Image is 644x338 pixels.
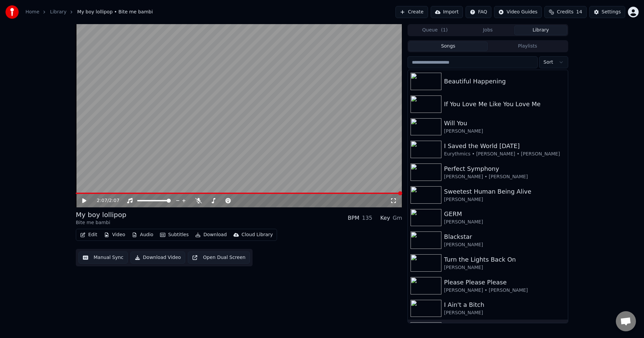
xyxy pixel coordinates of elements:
[188,252,250,264] button: Open Dual Screen
[444,219,565,225] div: [PERSON_NAME]
[444,151,565,157] div: Eurythmics • [PERSON_NAME] • [PERSON_NAME]
[193,230,229,240] button: Download
[557,9,573,15] span: Credits
[576,9,582,15] span: 14
[76,210,126,219] div: My boy lollipop
[444,141,565,151] div: I Saved the World [DATE]
[78,252,128,264] button: Manual Sync
[444,99,565,109] div: If You Love Me Like You Love Me
[50,9,66,15] a: Library
[431,6,463,18] button: Import
[393,214,402,222] div: Gm
[395,6,428,18] button: Create
[444,174,565,180] div: [PERSON_NAME] • [PERSON_NAME]
[77,9,153,15] span: My boy lollipop • Bite me bambi
[130,252,185,264] button: Download Video
[444,164,565,174] div: Perfect Symphony
[543,59,553,66] span: Sort
[444,77,565,86] div: Beautiful Happening
[77,230,100,240] button: Edit
[444,264,565,271] div: [PERSON_NAME]
[466,6,491,18] button: FAQ
[444,209,565,219] div: GERM
[589,6,625,18] button: Settings
[544,6,586,18] button: Credits14
[109,197,119,204] span: 2:07
[444,232,565,242] div: Blackstar
[514,25,567,35] button: Library
[444,128,565,135] div: [PERSON_NAME]
[157,230,191,240] button: Subtitles
[441,27,448,33] span: ( 1 )
[444,119,565,128] div: Will You
[97,197,107,204] span: 2:07
[25,9,39,15] a: Home
[25,9,153,15] nav: breadcrumb
[76,219,126,226] div: Bite me bambi
[129,230,156,240] button: Audio
[616,311,636,331] a: Open chat
[444,310,565,316] div: [PERSON_NAME]
[409,42,488,51] button: Songs
[602,9,621,15] div: Settings
[462,25,515,35] button: Jobs
[444,187,565,196] div: Sweetest Human Being Alive
[444,300,565,310] div: I Ain't a Bitch
[488,42,567,51] button: Playlists
[101,230,128,240] button: Video
[241,231,273,238] div: Cloud Library
[444,196,565,203] div: [PERSON_NAME]
[97,197,113,204] div: /
[494,6,542,18] button: Video Guides
[444,242,565,248] div: [PERSON_NAME]
[380,214,390,222] div: Key
[5,5,19,19] img: youka
[444,255,565,264] div: Turn the Lights Back On
[348,214,359,222] div: BPM
[409,25,462,35] button: Queue
[362,214,372,222] div: 135
[444,278,565,287] div: Please Please Please
[444,287,565,294] div: [PERSON_NAME] • [PERSON_NAME]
